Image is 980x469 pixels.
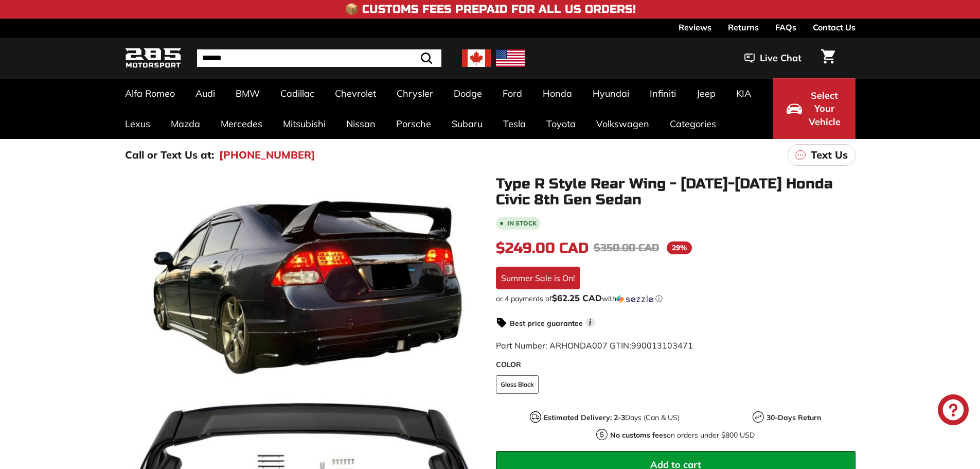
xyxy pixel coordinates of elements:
a: Hyundai [582,78,639,109]
a: Chevrolet [325,78,386,109]
button: Select Your Vehicle [773,78,856,139]
a: Tesla [493,109,536,139]
h1: Type R Style Rear Wing - [DATE]-[DATE] Honda Civic 8th Gen Sedan [496,176,856,208]
a: Mercedes [210,109,273,139]
a: Returns [728,19,759,36]
a: Volkswagen [586,109,660,139]
strong: No customs fees [610,430,667,440]
h4: 📦 Customs Fees Prepaid for All US Orders! [345,3,636,15]
span: 29% [667,241,692,254]
div: or 4 payments of$62.25 CADwithSezzle Click to learn more about Sezzle [496,293,856,304]
a: KIA [726,78,761,109]
p: Days (Can & US) [544,412,680,423]
b: In stock [507,220,537,227]
img: Sezzle [616,294,653,304]
a: Mitsubishi [273,109,336,139]
a: Jeep [686,78,726,109]
strong: Best price guarantee [510,319,583,328]
a: Mazda [161,109,210,139]
p: on orders under $800 USD [610,430,755,441]
a: Porsche [386,109,441,139]
label: COLOR [496,359,856,370]
span: Part Number: ARHONDA007 GTIN: [496,340,693,351]
span: $249.00 CAD [496,239,589,257]
a: Lexus [115,109,161,139]
span: $350.00 CAD [594,241,659,254]
a: Nissan [336,109,386,139]
a: Ford [492,78,532,109]
a: Cadillac [270,78,325,109]
button: Live Chat [731,45,815,71]
p: Text Us [811,147,848,163]
a: Categories [660,109,726,139]
span: i [585,318,595,327]
a: Audi [185,78,225,109]
a: BMW [225,78,270,109]
a: Dodge [443,78,492,109]
img: Logo_285_Motorsport_areodynamics_components [125,46,182,71]
a: Honda [532,78,582,109]
a: Infiniti [639,78,686,109]
div: Summer Sale is On! [496,267,580,289]
a: Toyota [536,109,586,139]
p: Call or Text Us at: [125,147,214,163]
span: 990013103471 [631,340,693,351]
a: Text Us [788,144,856,166]
span: $62.25 CAD [552,292,602,303]
a: Alfa Romeo [115,78,185,109]
a: Contact Us [813,19,856,36]
strong: Estimated Delivery: 2-3 [544,413,625,422]
div: or 4 payments of with [496,293,856,304]
span: Select Your Vehicle [807,89,842,129]
span: Live Chat [760,51,801,65]
a: [PHONE_NUMBER] [219,147,315,163]
input: Search [197,49,441,67]
inbox-online-store-chat: Shopify online store chat [935,394,972,428]
a: Subaru [441,109,493,139]
a: Chrysler [386,78,443,109]
a: Cart [815,41,841,76]
strong: 30-Days Return [767,413,821,422]
a: Reviews [679,19,711,36]
a: FAQs [775,19,796,36]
